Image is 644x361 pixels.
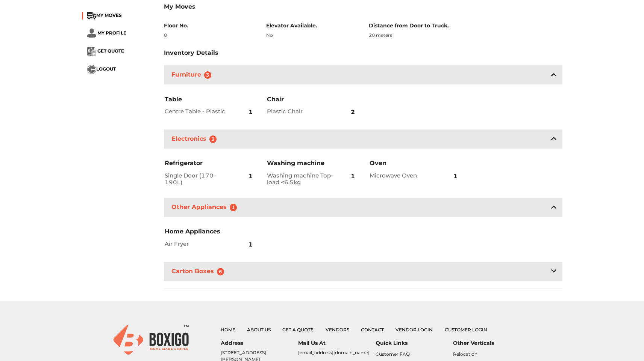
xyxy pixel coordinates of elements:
div: No [266,32,358,39]
h2: Single Door (170–190L) [165,172,232,186]
h6: Address [221,340,298,346]
h3: Chair [267,95,356,103]
span: 1 [230,204,237,211]
span: 1 [351,167,355,185]
a: ...MY MOVES [87,12,122,18]
h6: Other Verticals [453,340,530,346]
h6: Mail Us At [298,340,376,346]
a: About Us [247,327,271,332]
h3: Electronics [170,134,221,144]
h2: Plastic Chair [267,108,334,115]
h3: Washing machine [267,159,356,167]
h6: Distance from Door to Truck. [369,23,562,29]
span: 3 [204,71,212,79]
h3: Carton Boxes [170,266,229,277]
h6: Floor No. [164,23,255,29]
a: Home [221,327,235,332]
img: ... [87,12,96,20]
span: 6 [217,268,224,275]
span: LOGOUT [96,66,116,72]
a: Relocation [453,351,477,357]
a: Customer FAQ [376,351,410,357]
h3: Oven [370,159,459,167]
a: Vendor Login [395,327,433,332]
h3: Table [165,95,254,103]
h3: Furniture [170,69,216,80]
span: MY PROFILE [97,30,126,36]
a: ... MY PROFILE [87,30,126,36]
h2: Air Fryer [165,241,232,247]
span: 1 [249,236,253,254]
a: Customer Login [445,327,487,332]
span: 1 [249,167,253,185]
a: Vendors [326,327,349,332]
span: GET QUOTE [97,48,124,54]
h3: Home Appliances [165,227,254,235]
img: ... [87,47,96,56]
span: MY MOVES [96,12,122,18]
h3: Refrigerator [165,159,254,167]
span: 1 [453,167,458,185]
span: 2 [351,103,355,121]
h6: Quick Links [376,340,453,346]
div: 0 [164,32,255,39]
h6: Elevator Available. [266,23,358,29]
a: Get a Quote [282,327,314,332]
a: [EMAIL_ADDRESS][DOMAIN_NAME] [298,350,370,355]
div: 20 meters [369,32,562,39]
img: boxigo_logo_small [114,325,189,355]
a: ... GET QUOTE [87,48,124,54]
h3: Other Appliances [170,202,242,213]
span: 1 [249,103,253,121]
img: ... [87,29,96,38]
img: ... [87,65,96,74]
button: ...LOGOUT [87,65,116,74]
h2: Microwave Oven [370,172,436,179]
h2: Washing machine Top-load <6.5kg [267,172,334,186]
span: 3 [209,135,217,143]
h2: Centre Table - Plastic [165,108,232,115]
h3: Inventory Details [164,49,218,56]
a: Contact [361,327,384,332]
h3: My Moves [164,3,562,10]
